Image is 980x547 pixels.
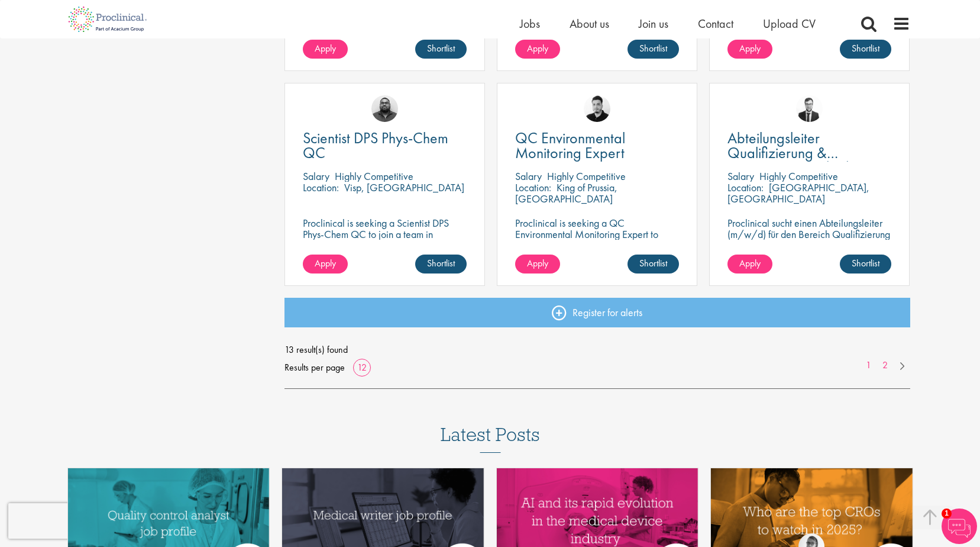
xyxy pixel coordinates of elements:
[353,361,371,374] a: 12
[860,359,877,372] a: 1
[727,40,772,59] a: Apply
[515,40,560,59] a: Apply
[763,16,816,31] a: Upload CV
[284,341,910,359] span: 13 result(s) found
[303,40,348,59] a: Apply
[547,169,626,183] p: Highly Competitive
[284,298,910,327] a: Register for alerts
[315,257,336,269] span: Apply
[759,169,838,183] p: Highly Competitive
[796,95,823,122] img: Antoine Mortiaux
[727,131,891,160] a: Abteilungsleiter Qualifizierung & Kalibrierung (m/w/d)
[303,217,467,251] p: Proclinical is seeking a Scientist DPS Phys-Chem QC to join a team in [GEOGRAPHIC_DATA]
[515,128,625,163] span: QC Environmental Monitoring Expert
[727,128,861,178] span: Abteilungsleiter Qualifizierung & Kalibrierung (m/w/d)
[515,181,617,205] p: King of Prussia, [GEOGRAPHIC_DATA]
[515,217,679,262] p: Proclinical is seeking a QC Environmental Monitoring Expert to support quality control operations...
[739,257,761,269] span: Apply
[371,95,398,122] img: Ashley Bennett
[639,16,668,31] a: Join us
[527,42,548,54] span: Apply
[344,181,464,194] p: Visp, [GEOGRAPHIC_DATA]
[303,181,339,194] span: Location:
[727,181,869,205] p: [GEOGRAPHIC_DATA], [GEOGRAPHIC_DATA]
[284,359,345,377] span: Results per page
[335,169,413,183] p: Highly Competitive
[628,40,679,59] a: Shortlist
[698,16,733,31] a: Contact
[727,181,764,194] span: Location:
[584,95,610,122] img: Anderson Maldonado
[315,42,336,54] span: Apply
[840,40,891,59] a: Shortlist
[303,131,467,160] a: Scientist DPS Phys-Chem QC
[415,255,467,273] a: Shortlist
[727,217,891,273] p: Proclinical sucht einen Abteilungsleiter (m/w/d) für den Bereich Qualifizierung zur Verstärkung d...
[515,255,560,273] a: Apply
[628,255,679,273] a: Shortlist
[303,128,448,163] span: Scientist DPS Phys-Chem QC
[727,255,772,273] a: Apply
[942,509,952,519] span: 1
[942,509,977,544] img: Chatbot
[739,42,761,54] span: Apply
[527,257,548,269] span: Apply
[441,424,540,453] h3: Latest Posts
[840,255,891,273] a: Shortlist
[303,255,348,273] a: Apply
[8,503,160,539] iframe: reCAPTCHA
[727,169,754,183] span: Salary
[415,40,467,59] a: Shortlist
[520,16,540,31] a: Jobs
[570,16,609,31] a: About us
[303,169,329,183] span: Salary
[515,181,551,194] span: Location:
[876,359,894,372] a: 2
[515,169,542,183] span: Salary
[515,131,679,160] a: QC Environmental Monitoring Expert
